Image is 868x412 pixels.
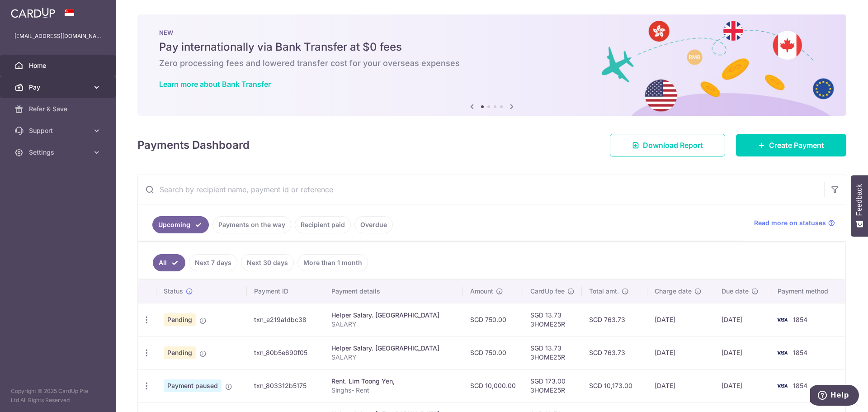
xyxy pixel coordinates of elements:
span: Due date [722,287,749,296]
div: Helper Salary. [GEOGRAPHIC_DATA] [331,311,456,320]
a: All [153,254,185,271]
span: Payment paused [164,379,222,392]
a: Recipient paid [295,216,351,233]
td: txn_80b5e690f05 [247,336,324,369]
span: 1854 [793,349,807,356]
span: Create Payment [769,140,824,151]
td: [DATE] [714,369,770,402]
p: Singhs- Rent [331,386,456,395]
h4: Payments Dashboard [137,137,250,153]
a: Download Report [610,134,725,156]
button: Feedback - Show survey [851,175,868,237]
a: Learn more about Bank Transfer [159,80,271,89]
img: Bank Card [773,347,791,358]
a: Next 30 days [241,254,294,271]
span: Download Report [643,140,703,151]
img: Bank Card [773,380,791,391]
a: Create Payment [736,134,846,156]
td: SGD 763.73 [582,336,647,369]
span: Settings [29,148,89,157]
span: CardUp fee [530,287,565,296]
td: SGD 13.73 3HOME25R [523,303,582,336]
td: txn_e219a1dbc38 [247,303,324,336]
p: SALARY [331,320,456,329]
div: Helper Salary. [GEOGRAPHIC_DATA] [331,344,456,353]
td: SGD 750.00 [463,303,523,336]
span: Amount [470,287,493,296]
span: Refer & Save [29,104,89,114]
td: [DATE] [647,369,714,402]
td: SGD 13.73 3HOME25R [523,336,582,369]
td: [DATE] [647,336,714,369]
span: Feedback [855,184,863,216]
th: Payment ID [247,279,324,303]
span: Pending [164,313,196,326]
td: SGD 750.00 [463,336,523,369]
iframe: Opens a widget where you can find more information [810,385,859,407]
span: Charge date [655,287,692,296]
a: Next 7 days [189,254,237,271]
a: Payments on the way [212,216,291,233]
a: Overdue [354,216,393,233]
img: Bank Card [773,314,791,325]
h5: Pay internationally via Bank Transfer at $0 fees [159,40,825,54]
td: SGD 763.73 [582,303,647,336]
span: Status [164,287,183,296]
a: More than 1 month [297,254,368,271]
span: Total amt. [589,287,619,296]
div: Rent. Lim Toong Yen, [331,377,456,386]
span: 1854 [793,316,807,323]
span: Pay [29,83,89,92]
span: Pending [164,346,196,359]
th: Payment details [324,279,463,303]
span: Home [29,61,89,70]
a: Read more on statuses [754,218,835,227]
th: Payment method [770,279,845,303]
span: Support [29,126,89,135]
td: SGD 10,173.00 [582,369,647,402]
td: txn_803312b5175 [247,369,324,402]
a: Upcoming [152,216,209,233]
td: SGD 173.00 3HOME25R [523,369,582,402]
p: [EMAIL_ADDRESS][DOMAIN_NAME] [14,32,101,41]
h6: Zero processing fees and lowered transfer cost for your overseas expenses [159,58,825,69]
span: 1854 [793,382,807,389]
img: CardUp [11,7,55,18]
td: [DATE] [714,336,770,369]
span: Read more on statuses [754,218,826,227]
img: Bank transfer banner [137,14,846,116]
p: SALARY [331,353,456,362]
p: NEW [159,29,825,36]
input: Search by recipient name, payment id or reference [138,175,824,204]
td: [DATE] [647,303,714,336]
td: SGD 10,000.00 [463,369,523,402]
td: [DATE] [714,303,770,336]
